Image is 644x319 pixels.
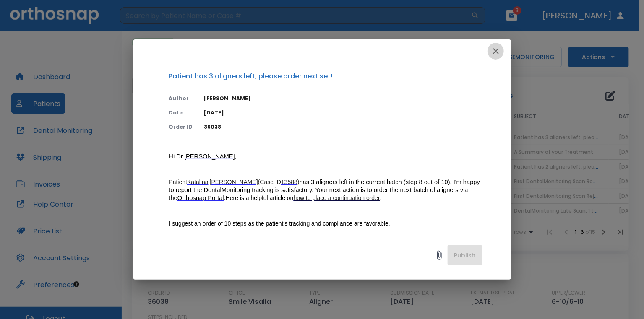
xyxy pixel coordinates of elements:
p: [DATE] [204,109,482,117]
span: , [235,153,237,160]
a: how to place a continuation order [294,195,380,202]
span: Patient [169,179,188,185]
p: Order ID [169,123,194,131]
p: Date [169,109,194,117]
span: Katalina [187,179,209,185]
a: Orthosnap Portal [177,195,224,202]
span: (Case ID [258,179,281,185]
span: I suggest an order of 10 steps as the patient’s tracking and compliance are favorable. [169,220,390,227]
p: Patient has 3 aligners left, please order next set! [169,71,482,81]
span: [PERSON_NAME] [210,179,258,185]
p: [PERSON_NAME] [204,95,482,102]
p: Author [169,95,194,102]
a: Katalina [187,179,209,186]
span: ) [297,179,300,185]
span: . [380,195,382,201]
span: Hi Dr. [169,153,185,160]
a: [PERSON_NAME] [210,179,258,186]
p: 36038 [204,123,482,131]
a: 13588 [281,179,297,186]
span: . [224,195,226,201]
span: 13588 [281,179,297,185]
span: Orthosnap Portal [177,195,224,201]
ins: how to place a continuation order [294,195,380,201]
span: Here is a helpful article on [226,195,294,201]
span: has 3 aligners left in the current batch (step 8 out of 10). I'm happy to report the DentalMonito... [169,179,482,201]
a: [PERSON_NAME] [184,153,235,160]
